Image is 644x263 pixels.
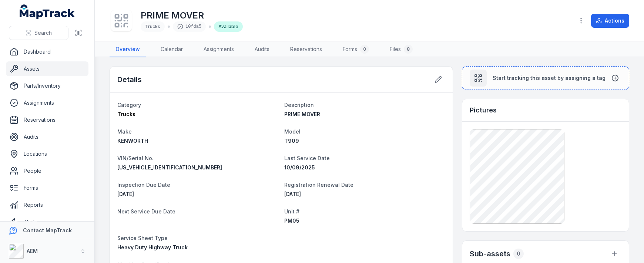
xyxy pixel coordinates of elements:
a: Alerts [6,215,88,229]
a: Overview [110,42,146,57]
button: Search [9,26,68,40]
span: Last Service Date [284,155,330,161]
span: Trucks [117,111,135,117]
div: 0 [360,45,369,54]
strong: Contact MapTrack [23,227,72,233]
a: Forms0 [337,42,375,57]
span: Inspection Due Date [117,182,170,188]
span: PRIME MOVER [284,111,320,117]
time: 08/11/2025, 12:00:00 am [284,191,301,197]
a: Assignments [198,42,240,57]
a: Reports [6,198,88,212]
h2: Details [117,74,142,85]
h3: Pictures [470,105,497,115]
span: 10/09/2025 [284,164,315,171]
div: Available [214,21,243,32]
span: Registration Renewal Date [284,182,353,188]
span: [US_VEHICLE_IDENTIFICATION_NUMBER] [117,164,222,171]
time: 10/09/2025, 12:00:00 am [284,164,315,171]
div: 0 [513,249,524,259]
button: Actions [591,14,629,28]
span: KENWORTH [117,138,148,144]
span: Unit # [284,208,299,215]
a: People [6,163,88,178]
a: Reservations [284,42,328,57]
h1: PRIME MOVER [141,10,243,21]
span: Make [117,128,132,135]
a: Reservations [6,112,88,127]
time: 08/11/2025, 12:00:00 am [117,191,134,197]
a: Locations [6,146,88,161]
span: T909 [284,138,299,144]
a: Audits [6,129,88,144]
span: Start tracking this asset by assigning a tag [493,74,606,82]
span: Trucks [145,24,160,29]
span: Next Service Due Date [117,208,175,215]
span: Heavy Duty Highway Truck [117,244,188,250]
span: PM05 [284,218,299,224]
a: Audits [249,42,275,57]
a: Assignments [6,95,88,110]
span: Model [284,128,301,135]
a: Files8 [384,42,419,57]
a: Parts/Inventory [6,78,88,93]
a: Forms [6,181,88,195]
h2: Sub-assets [470,249,510,259]
span: [DATE] [284,191,301,197]
a: MapTrack [20,4,75,19]
span: Service Sheet Type [117,235,168,241]
a: Calendar [155,42,189,57]
span: [DATE] [117,191,134,197]
span: Description [284,102,314,108]
span: Category [117,102,141,108]
button: Start tracking this asset by assigning a tag [462,66,629,90]
span: Search [34,29,52,37]
strong: AEM [27,248,38,254]
span: VIN/Serial No. [117,155,154,161]
div: 8 [404,45,413,54]
a: Assets [6,61,88,76]
div: 10fda5 [173,21,206,32]
a: Dashboard [6,44,88,59]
